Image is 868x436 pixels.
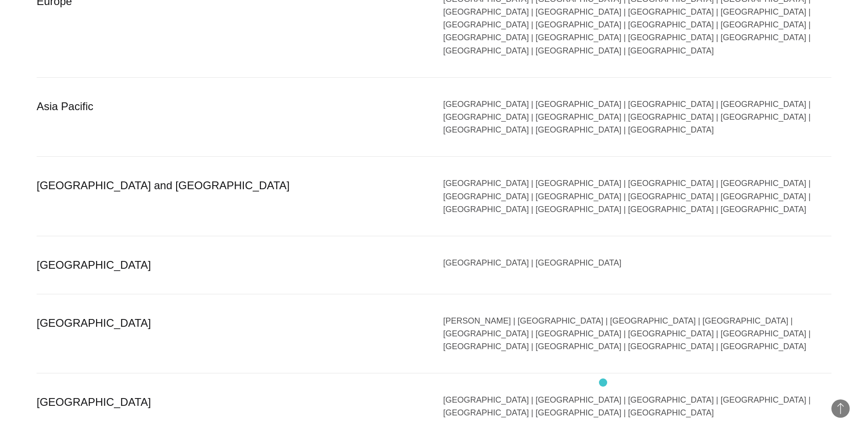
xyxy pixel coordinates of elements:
[831,399,850,418] button: Back to Top
[37,256,425,274] div: [GEOGRAPHIC_DATA]
[37,314,425,353] div: [GEOGRAPHIC_DATA]
[443,393,832,419] div: [GEOGRAPHIC_DATA] | [GEOGRAPHIC_DATA] | [GEOGRAPHIC_DATA] | [GEOGRAPHIC_DATA] | [GEOGRAPHIC_DATA]...
[37,98,425,137] div: Asia Pacific
[443,314,832,353] div: [PERSON_NAME] | [GEOGRAPHIC_DATA] | [GEOGRAPHIC_DATA] | [GEOGRAPHIC_DATA] | [GEOGRAPHIC_DATA] | [...
[37,393,425,419] div: [GEOGRAPHIC_DATA]
[443,98,832,137] div: [GEOGRAPHIC_DATA] | [GEOGRAPHIC_DATA] | [GEOGRAPHIC_DATA] | [GEOGRAPHIC_DATA] | [GEOGRAPHIC_DATA]...
[443,256,832,274] div: [GEOGRAPHIC_DATA] | [GEOGRAPHIC_DATA]
[443,177,832,216] div: [GEOGRAPHIC_DATA] | [GEOGRAPHIC_DATA] | [GEOGRAPHIC_DATA] | [GEOGRAPHIC_DATA] | [GEOGRAPHIC_DATA]...
[37,177,425,216] div: [GEOGRAPHIC_DATA] and [GEOGRAPHIC_DATA]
